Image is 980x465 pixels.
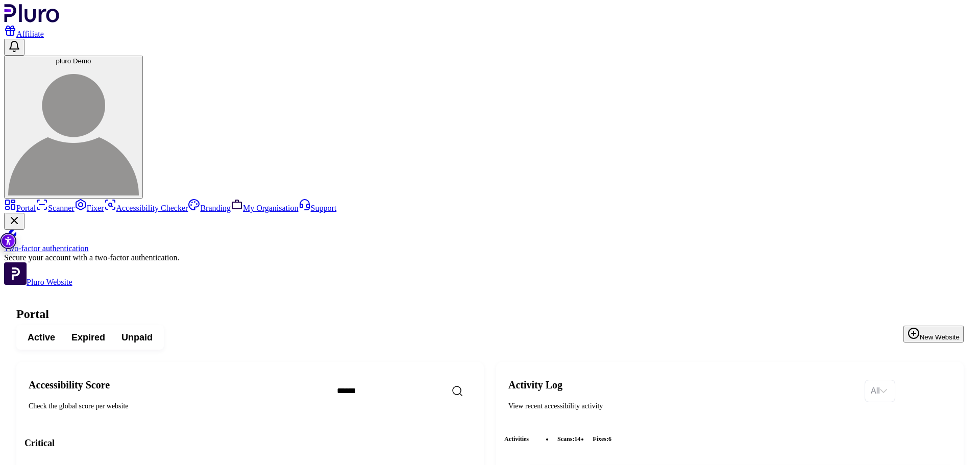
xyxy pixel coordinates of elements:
a: Support [299,204,337,212]
aside: Sidebar menu [4,199,976,287]
h2: Accessibility Score [29,379,321,391]
span: Expired [71,331,105,344]
input: Search [329,380,504,402]
h3: Critical [24,437,476,449]
div: Secure your account with a two-factor authentication. [4,253,976,262]
div: Two-factor authentication [4,244,976,253]
a: Branding [188,204,231,212]
div: Check the global score per website [29,401,321,411]
a: My Organisation [231,204,299,212]
button: Expired [63,328,113,347]
button: Unpaid [113,328,161,347]
a: Fixer [75,204,104,212]
div: Activities [504,428,955,450]
a: Two-factor authentication [4,230,976,253]
span: 6 [608,435,611,443]
span: Active [28,331,55,344]
span: Unpaid [121,331,153,344]
a: Open Pluro Website [4,278,72,286]
a: Logo [4,15,60,24]
img: pluro Demo [8,65,139,195]
li: fixes : [589,434,616,444]
h1: Portal [16,307,964,321]
button: Active [19,328,63,347]
span: pluro Demo [56,57,91,65]
a: Affiliate [4,30,44,38]
a: Scanner [36,204,75,212]
div: Set sorting [865,380,895,402]
button: New Website [903,326,964,342]
button: Open notifications, you have 0 new notifications [4,39,24,56]
span: 14 [574,435,580,443]
a: Accessibility Checker [104,204,188,212]
a: Portal [4,204,36,212]
button: Close Two-factor authentication notification [4,213,24,230]
h2: Activity Log [508,379,856,391]
div: View recent accessibility activity [508,401,856,411]
li: scans : [553,434,584,444]
button: pluro Demopluro Demo [4,56,143,199]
